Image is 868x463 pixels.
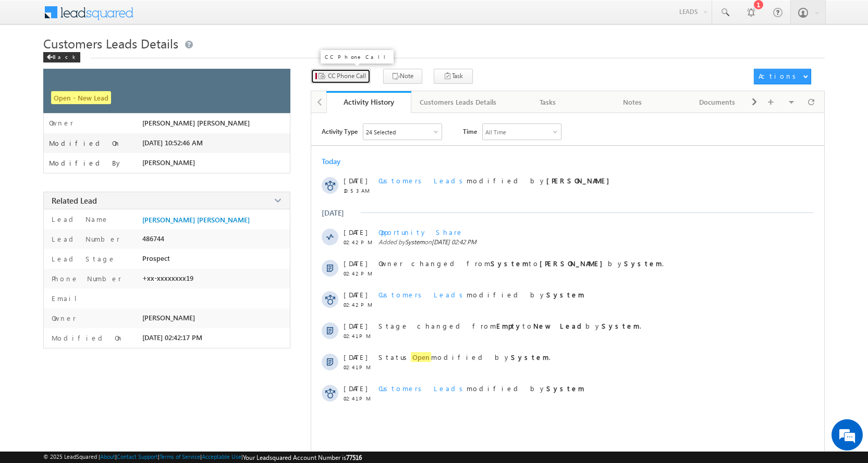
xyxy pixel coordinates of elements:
[378,352,551,362] span: Status modified by .
[344,384,367,393] span: [DATE]
[142,119,250,127] span: [PERSON_NAME] [PERSON_NAME]
[142,139,203,147] span: [DATE] 10:52:46 AM
[683,96,751,108] div: Documents
[202,453,241,460] a: Acceptable Use
[344,333,375,339] span: 02:41 PM
[43,453,362,461] span: © 2025 LeadSquared | | | | |
[533,321,585,330] strong: New Lead
[49,159,123,167] label: Modified By
[420,96,496,108] div: Customers Leads Details
[463,123,477,139] span: Time
[344,239,375,245] span: 02:42 PM
[546,176,615,185] strong: [PERSON_NAME]
[405,238,424,246] span: System
[344,290,367,299] span: [DATE]
[49,274,121,283] label: Phone Number
[602,321,640,330] strong: System
[49,254,116,263] label: Lead Stage
[599,96,666,108] div: Notes
[311,69,371,84] button: CC Phone Call
[142,333,202,342] span: [DATE] 02:42:17 PM
[491,259,529,268] strong: System
[378,290,584,299] span: modified by
[411,91,506,113] a: Customers Leads Details
[322,123,358,139] span: Activity Type
[344,259,367,268] span: [DATE]
[49,234,120,243] label: Lead Number
[344,321,367,330] span: [DATE]
[100,453,115,460] a: About
[366,129,396,135] div: 24 Selected
[117,453,158,460] a: Contact Support
[363,124,442,140] div: Owner Changed,Status Changed,Stage Changed,Source Changed,Notes & 19 more..
[591,91,676,113] a: Notes
[43,35,178,52] span: Customers Leads Details
[378,176,615,185] span: modified by
[754,69,811,84] button: Actions
[49,119,74,127] label: Owner
[326,91,411,113] a: Activity History
[325,53,389,60] p: CC Phone Call
[344,302,375,308] span: 02:42 PM
[49,314,76,322] label: Owner
[344,395,375,402] span: 02:41 PM
[378,384,584,393] span: modified by
[624,259,662,268] strong: System
[344,187,375,194] span: 10:53 AM
[142,234,164,243] span: 486744
[142,254,170,262] span: Prospect
[485,129,506,135] div: All Time
[378,321,641,330] span: Stage changed from to by .
[334,97,404,107] div: Activity History
[514,96,581,108] div: Tasks
[344,176,367,185] span: [DATE]
[142,314,195,322] span: [PERSON_NAME]
[160,453,200,460] a: Terms of Service
[496,321,522,330] strong: Empty
[328,71,366,81] span: CC Phone Call
[43,52,80,62] div: Back
[540,259,608,268] strong: [PERSON_NAME]
[378,259,664,268] span: Owner changed from to by .
[142,158,195,167] span: [PERSON_NAME]
[378,238,780,246] span: Added by on
[546,384,584,393] strong: System
[675,91,760,113] a: Documents
[378,176,467,185] span: Customers Leads
[49,139,121,147] label: Modified On
[49,215,109,223] label: Lead Name
[546,290,584,299] strong: System
[378,290,467,299] span: Customers Leads
[511,353,549,361] strong: System
[243,454,362,461] span: Your Leadsquared Account Number is
[142,274,193,282] span: +xx-xxxxxxxx19
[344,353,367,361] span: [DATE]
[52,195,97,206] span: Related Lead
[322,156,356,166] div: Today
[759,71,800,81] div: Actions
[142,216,250,224] a: [PERSON_NAME] [PERSON_NAME]
[378,228,463,236] span: Opportunity Share
[434,69,473,84] button: Task
[378,384,467,393] span: Customers Leads
[383,69,422,84] button: Note
[344,364,375,370] span: 02:41 PM
[344,228,367,236] span: [DATE]
[51,91,111,104] span: Open - New Lead
[432,238,476,246] span: [DATE] 02:42 PM
[411,352,431,362] span: Open
[322,208,356,218] div: [DATE]
[506,91,591,113] a: Tasks
[49,294,85,303] label: Email
[344,270,375,277] span: 02:42 PM
[346,454,362,461] span: 77516
[49,333,124,342] label: Modified On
